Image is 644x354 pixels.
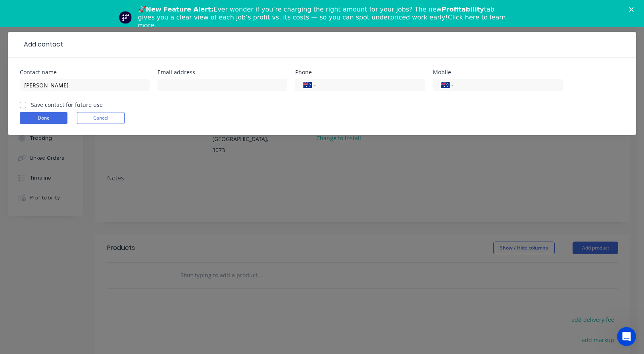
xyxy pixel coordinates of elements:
label: Save contact for future use [31,101,103,109]
div: Add contact [20,40,63,49]
iframe: Intercom live chat [617,327,636,346]
div: 🚀 Ever wonder if you’re charging the right amount for your jobs? The new tab gives you a clear vi... [138,6,513,29]
button: Done [20,112,67,124]
a: Click here to learn more. [138,14,506,29]
b: Profitability [442,6,484,13]
div: Mobile [433,70,563,75]
div: Close [629,7,637,12]
div: Email address [158,70,287,75]
div: Phone [295,70,425,75]
b: New Feature Alert: [146,6,214,13]
img: Profile image for Team [119,11,132,24]
div: Contact name [20,70,150,75]
button: Cancel [77,112,125,124]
